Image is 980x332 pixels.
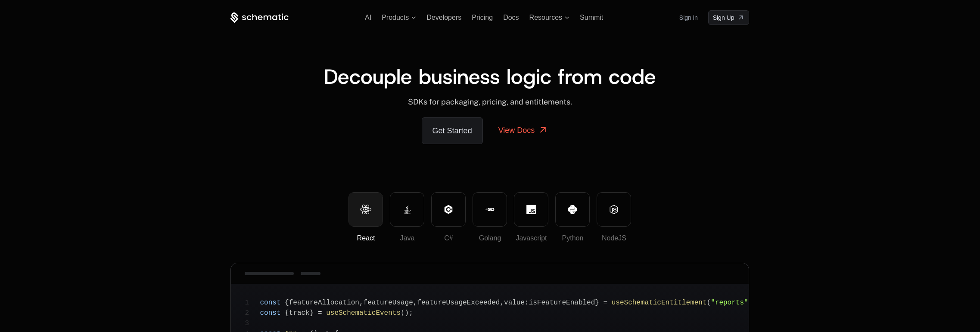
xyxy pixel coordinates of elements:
span: featureUsage [364,299,413,307]
div: C# [432,233,465,243]
div: Java [390,233,424,243]
button: Golang [473,192,507,227]
span: = [318,309,322,317]
span: , [359,299,364,307]
a: View Docs [488,117,559,143]
button: C# [431,192,466,227]
span: } [310,309,314,317]
span: ; [409,309,413,317]
span: Resources [529,14,562,22]
button: NodeJS [597,192,631,227]
span: Sign Up [713,13,734,22]
div: Javascript [514,233,548,243]
span: ( [707,299,711,307]
button: Javascript [514,192,548,227]
div: NodeJS [597,233,631,243]
span: , [500,299,504,307]
span: 2 [245,308,260,318]
span: ( [401,309,405,317]
span: const [260,309,280,317]
a: Pricing [472,14,493,21]
a: Get Started [422,117,483,144]
span: { [285,299,289,307]
span: = [604,299,608,307]
span: } [595,299,599,307]
span: ) [405,309,409,317]
span: SDKs for packaging, pricing, and entitlements. [408,97,572,106]
span: useSchematicEvents [326,309,401,317]
button: Python [555,192,590,227]
span: 1 [245,298,260,308]
span: : [525,299,529,307]
span: featureUsageExceeded [417,299,500,307]
span: Products [382,14,409,22]
span: track [289,309,310,317]
span: , [413,299,417,307]
div: React [349,233,383,243]
a: Docs [503,14,519,21]
a: AI [365,14,371,21]
span: Decouple business logic from code [324,63,656,90]
span: featureAllocation [289,299,359,307]
a: Summit [580,14,603,21]
a: Sign in [679,11,698,25]
span: const [260,299,280,307]
span: value [504,299,525,307]
div: Golang [473,233,507,243]
a: [object Object] [708,10,750,25]
div: Python [556,233,589,243]
span: 3 [245,318,260,329]
button: Java [390,192,424,227]
button: React [348,192,383,227]
a: Developers [426,14,461,21]
span: ) [748,299,753,307]
span: isFeatureEnabled [529,299,595,307]
span: { [285,309,289,317]
span: "reports" [711,299,748,307]
span: useSchematicEntitlement [612,299,707,307]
